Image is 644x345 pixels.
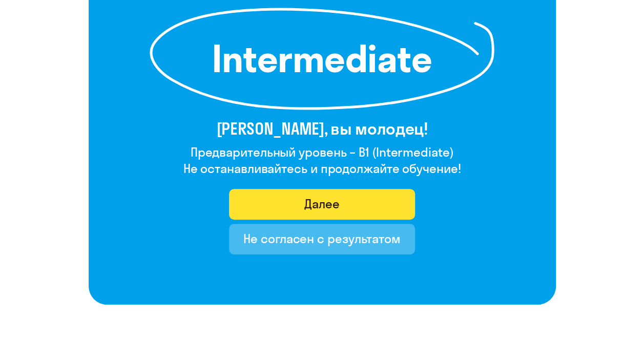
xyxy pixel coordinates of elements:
[229,189,415,220] button: Далее
[183,118,461,139] h3: [PERSON_NAME], вы молодец!
[204,40,440,77] h1: Intermediate
[183,144,461,160] h4: Предварительный уровень – B1 (Intermediate)
[183,160,461,177] h4: Не останавливайтесь и продолжайте обучение!
[229,224,415,254] button: Не согласен с результатом
[243,230,401,247] div: Не согласен с результатом
[304,196,340,212] div: Далее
